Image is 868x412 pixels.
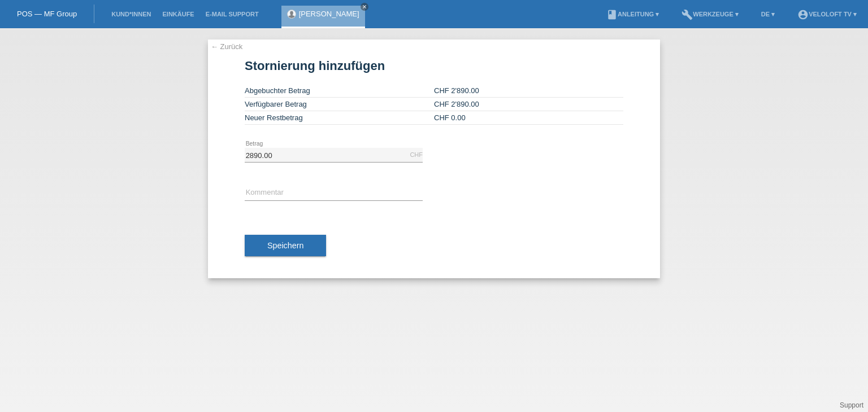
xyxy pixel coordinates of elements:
[797,9,809,20] i: account_circle
[434,113,466,122] span: CHF 0.00
[245,111,434,125] td: Neuer Restbetrag
[245,235,326,256] button: Speichern
[245,59,623,73] h1: Stornierung hinzufügen
[756,11,780,17] a: DE ▾
[361,3,368,11] a: close
[676,11,744,17] a: buildWerkzeuge ▾
[792,11,862,17] a: account_circleVeloLoft TV ▾
[267,241,303,250] span: Speichern
[606,9,618,20] i: book
[410,151,423,158] div: CHF
[106,11,157,17] a: Kund*innen
[211,42,242,51] a: ← Zurück
[245,98,434,111] td: Verfügbarer Betrag
[840,401,863,409] a: Support
[362,4,367,10] i: close
[682,9,693,20] i: build
[299,10,359,18] a: [PERSON_NAME]
[17,10,77,18] a: POS — MF Group
[601,11,665,17] a: bookAnleitung ▾
[157,11,199,17] a: Einkäufe
[434,100,479,108] span: CHF 2'890.00
[200,11,264,17] a: E-Mail Support
[434,86,479,95] span: CHF 2'890.00
[245,84,434,98] td: Abgebuchter Betrag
